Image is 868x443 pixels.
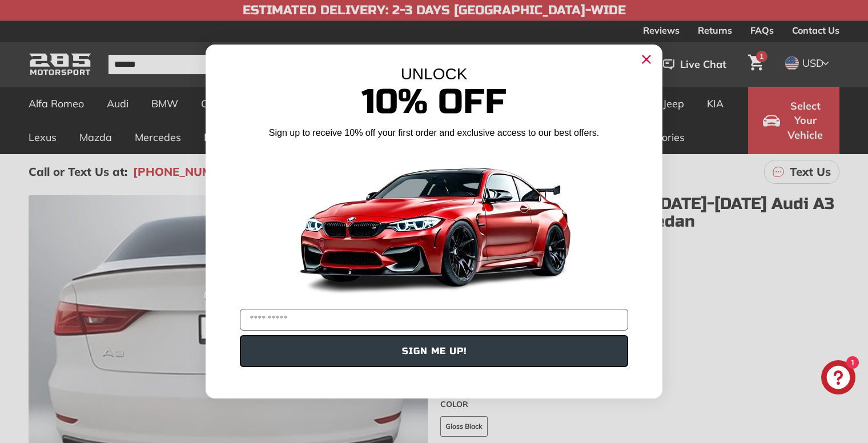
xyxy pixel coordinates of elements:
button: SIGN ME UP! [240,335,628,367]
img: Banner showing BMW 4 Series Body kit [291,144,577,304]
span: Sign up to receive 10% off your first order and exclusive access to our best offers. [269,128,599,138]
span: 10% Off [361,81,507,123]
button: Close dialog [637,50,656,69]
input: YOUR EMAIL [240,309,628,331]
inbox-online-store-chat: Shopify online store chat [818,360,859,397]
span: UNLOCK [401,65,468,83]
